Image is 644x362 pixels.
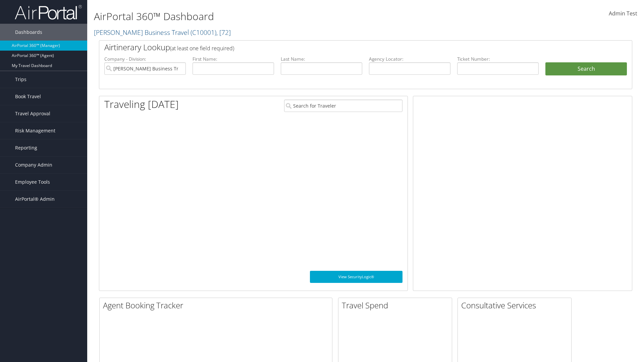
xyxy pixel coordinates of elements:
[193,56,274,62] label: First Name:
[609,10,637,17] span: Admin Test
[104,42,583,53] h2: Airtinerary Lookup
[94,28,231,37] a: [PERSON_NAME] Business Travel
[15,105,50,122] span: Travel Approval
[104,97,179,111] h1: Traveling [DATE]
[461,300,571,311] h2: Consultative Services
[545,62,627,76] button: Search
[15,157,52,173] span: Company Admin
[191,28,216,37] span: ( C10001 )
[216,28,231,37] span: , [ 72 ]
[103,300,332,311] h2: Agent Booking Tracker
[342,300,452,311] h2: Travel Spend
[369,56,450,62] label: Agency Locator:
[457,56,539,62] label: Ticket Number:
[15,174,50,190] span: Employee Tools
[15,122,55,139] span: Risk Management
[170,45,234,52] span: (at least one field required)
[15,24,42,41] span: Dashboards
[15,71,26,88] span: Trips
[15,88,41,105] span: Book Travel
[281,56,362,62] label: Last Name:
[15,4,82,20] img: airportal-logo.png
[310,271,402,283] a: View SecurityLogic®
[15,139,37,156] span: Reporting
[284,100,402,112] input: Search for Traveler
[609,3,637,24] a: Admin Test
[104,56,186,62] label: Company - Division:
[94,9,456,23] h1: AirPortal 360™ Dashboard
[15,191,55,207] span: AirPortal® Admin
